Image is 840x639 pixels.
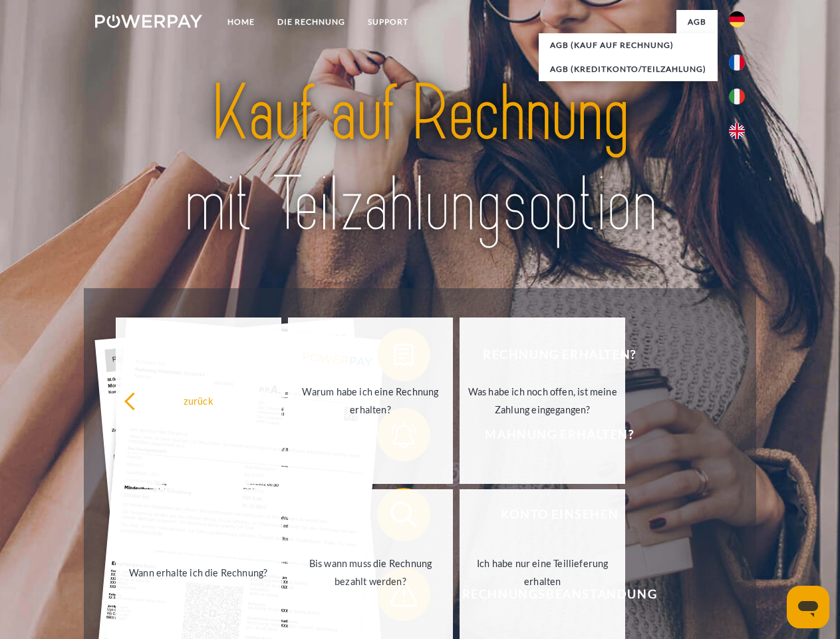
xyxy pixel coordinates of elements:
div: zurück [124,391,273,409]
a: agb [676,10,718,34]
a: DIE RECHNUNG [266,10,356,34]
div: Warum habe ich eine Rechnung erhalten? [296,383,446,419]
img: de [729,11,745,27]
iframe: Schaltfläche zum Öffnen des Messaging-Fensters [787,586,829,628]
img: it [729,89,745,105]
a: SUPPORT [356,10,420,34]
img: en [729,123,745,139]
div: Bis wann muss die Rechnung bezahlt werden? [296,554,446,590]
a: AGB (Kreditkonto/Teilzahlung) [539,57,718,81]
img: title-powerpay_de.svg [127,64,713,255]
a: Was habe ich noch offen, ist meine Zahlung eingegangen? [460,318,625,484]
div: Was habe ich noch offen, ist meine Zahlung eingegangen? [468,383,617,419]
div: Wann erhalte ich die Rechnung? [124,563,273,581]
img: logo-powerpay-white.svg [95,15,202,28]
a: Home [216,10,266,34]
div: Ich habe nur eine Teillieferung erhalten [468,554,617,590]
a: AGB (Kauf auf Rechnung) [539,33,718,57]
img: fr [729,55,745,71]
